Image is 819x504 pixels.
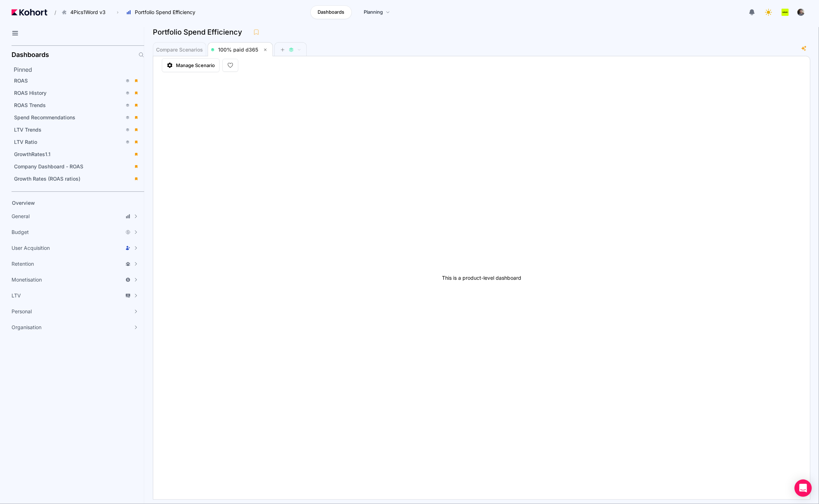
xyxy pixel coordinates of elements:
a: Overview [9,198,132,208]
a: Growth Rates (ROAS ratios) [12,173,142,184]
a: Dashboards [310,5,352,19]
a: ROAS History [12,88,142,98]
span: / [49,9,56,16]
a: ROAS Trends [12,100,142,111]
a: Spend Recommendations [12,112,142,123]
span: General [12,213,30,220]
span: 4Pics1Word v3 [70,9,106,16]
span: Organisation [12,324,41,331]
span: Budget [12,229,29,236]
span: Compare Scenarios [156,47,203,52]
span: Company Dashboard - ROAS [14,163,83,169]
span: Growth Rates (ROAS ratios) [14,176,80,182]
img: Kohort logo [12,9,47,16]
span: LTV Ratio [14,139,37,145]
span: 100% paid d365 [218,47,258,53]
span: Planning [364,9,383,16]
span: Personal [12,308,32,315]
button: 4Pics1Word v3 [58,6,113,18]
span: Overview [12,200,35,206]
span: Monetisation [12,276,42,283]
h2: Dashboards [12,52,49,58]
a: Company Dashboard - ROAS [12,161,142,172]
a: LTV Ratio [12,137,142,147]
span: Spend Recommendations [14,114,75,120]
span: User Acquisition [12,244,50,252]
h2: Pinned [14,65,144,74]
span: ROAS Trends [14,102,46,108]
a: LTV Trends [12,124,142,135]
div: Open Intercom Messenger [794,479,812,497]
h3: Portfolio Spend Efficiency [153,28,247,36]
a: Manage Scenario [162,58,220,72]
a: GrowthRates1.1 [12,149,142,160]
span: Portfolio Spend Efficiency [135,9,195,16]
img: logo_Lotum_Logo_20240521114851236074.png [782,9,789,16]
span: LTV [12,292,21,299]
span: GrowthRates1.1 [14,151,50,157]
span: › [115,9,120,15]
span: Dashboards [318,9,344,16]
span: ROAS [14,78,28,84]
span: ROAS History [14,90,47,96]
button: Portfolio Spend Efficiency [122,6,203,18]
span: LTV Trends [14,127,41,133]
span: Manage Scenario [176,62,215,69]
a: ROAS [12,75,142,86]
a: Planning [356,5,398,19]
span: Retention [12,260,34,268]
div: This is a product-level dashboard [153,56,810,499]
